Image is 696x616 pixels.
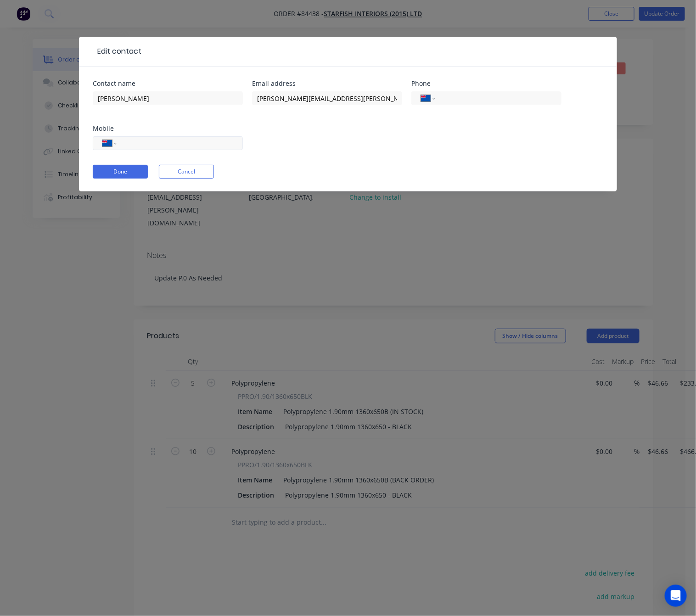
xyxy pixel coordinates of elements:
[411,80,561,87] div: Phone
[93,46,141,57] div: Edit contact
[93,80,243,87] div: Contact name
[93,165,148,179] button: Done
[665,585,687,607] div: Open Intercom Messenger
[159,165,214,179] button: Cancel
[252,80,402,87] div: Email address
[93,125,243,132] div: Mobile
